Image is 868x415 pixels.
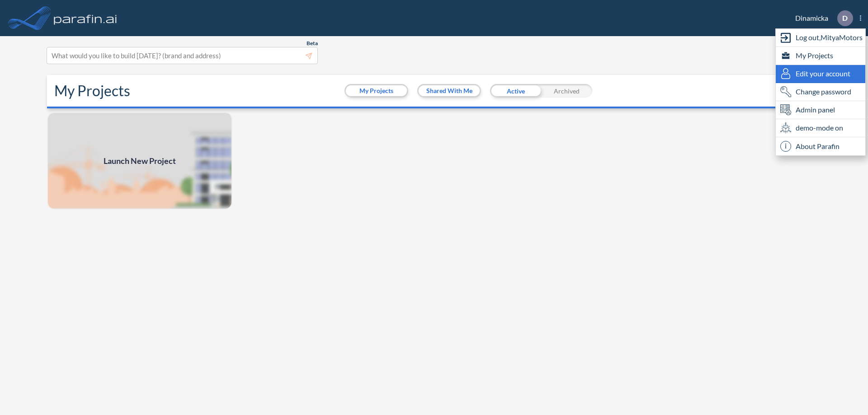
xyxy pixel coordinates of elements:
[104,155,176,167] span: Launch New Project
[842,14,848,22] p: D
[307,40,318,47] span: Beta
[490,84,541,98] div: Active
[776,119,865,137] div: demo-mode on
[52,9,119,27] img: logo
[776,29,865,47] div: Log out
[776,83,865,101] div: Change password
[796,122,843,133] span: demo-mode on
[796,68,850,79] span: Edit your account
[782,10,861,26] div: Dinamicka
[541,84,592,98] div: Archived
[47,112,232,210] img: add
[47,112,232,210] a: Launch New Project
[780,141,791,152] span: i
[776,137,865,155] div: About Parafin
[796,32,863,43] span: Log out, MityaMotors
[796,50,833,61] span: My Projects
[776,101,865,119] div: Admin panel
[796,86,851,97] span: Change password
[796,104,835,115] span: Admin panel
[776,47,865,65] div: My Projects
[54,82,130,99] h2: My Projects
[419,85,480,96] button: Shared With Me
[796,141,840,152] span: About Parafin
[776,65,865,83] div: Edit user
[346,85,407,96] button: My Projects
